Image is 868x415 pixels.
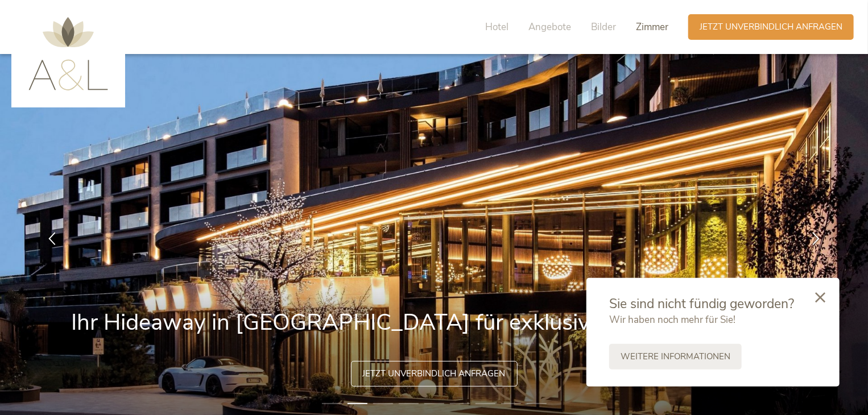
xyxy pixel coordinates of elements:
span: Jetzt unverbindlich anfragen [700,21,842,33]
span: Sie sind nicht fündig geworden? [609,295,794,313]
span: Zimmer [636,20,668,34]
span: Hotel [485,20,509,34]
a: Weitere Informationen [609,344,742,370]
span: Angebote [528,20,571,34]
span: Jetzt unverbindlich anfragen [363,368,506,380]
span: Bilder [591,20,616,34]
img: AMONTI & LUNARIS Wellnessresort [28,17,108,90]
span: Weitere Informationen [621,351,730,363]
span: Wir haben noch mehr für Sie! [609,313,735,326]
